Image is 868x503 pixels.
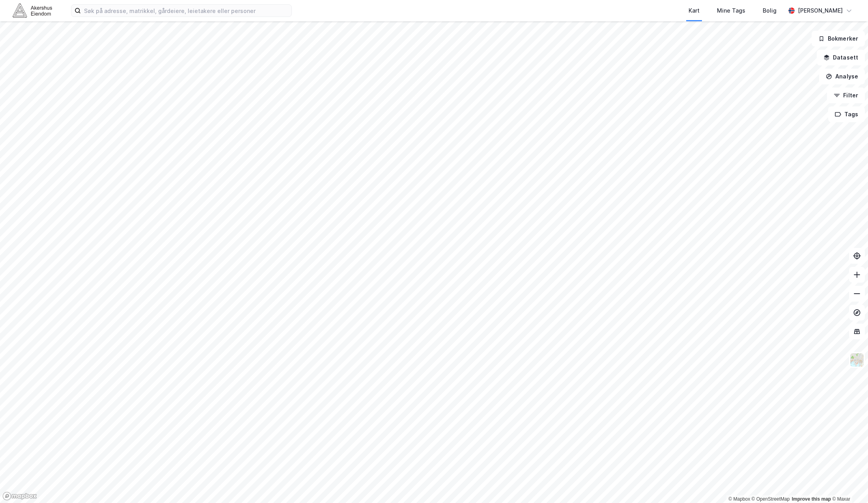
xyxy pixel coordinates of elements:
[13,4,52,17] img: akershus-eiendom-logo.9091f326c980b4bce74ccdd9f866810c.svg
[829,465,868,503] div: Kontrollprogram for chat
[689,6,700,15] div: Kart
[849,352,864,367] img: Z
[717,6,745,15] div: Mine Tags
[2,492,37,501] a: Mapbox homepage
[828,106,865,122] button: Tags
[792,496,831,502] a: Improve this map
[763,6,777,15] div: Bolig
[827,88,865,103] button: Filter
[819,69,865,84] button: Analyse
[728,496,750,502] a: Mapbox
[812,31,865,47] button: Bokmerker
[829,465,868,503] iframe: Chat Widget
[798,6,843,15] div: [PERSON_NAME]
[817,50,865,65] button: Datasett
[81,5,291,17] input: Søk på adresse, matrikkel, gårdeiere, leietakere eller personer
[752,496,790,502] a: OpenStreetMap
